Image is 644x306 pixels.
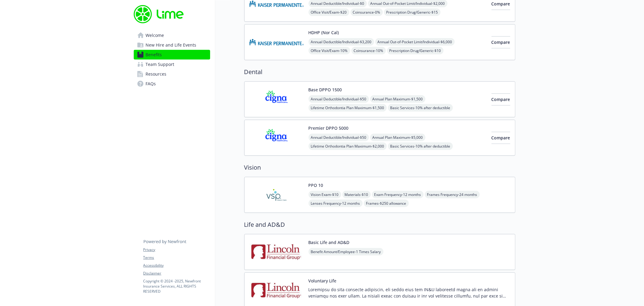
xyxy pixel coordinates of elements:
button: Compare [492,132,510,144]
h2: Vision [244,163,515,172]
span: Office Visit/Exam - $20 [309,8,349,16]
span: Coinsurance - 0% [351,8,383,16]
span: Prescription Drug/Generic - $10 [387,47,444,54]
p: Loremipsu do sita consecte adipiscin, eli seddo eius tem IN&U laboreetd magna ali en admini venia... [309,286,510,299]
button: Premier DPPO 5000 [309,125,349,131]
img: CIGNA carrier logo [249,86,304,112]
img: Kaiser Permanente Insurance Company carrier logo [249,29,304,55]
button: HDHP (Nor Cal) [309,29,339,36]
p: Copyright © 2024 - 2025 , Newfront Insurance Services, ALL RIGHTS RESERVED [143,278,210,294]
h2: Life and AD&D [244,220,515,229]
button: Compare [492,36,510,48]
button: Basic Life and AD&D [309,239,350,246]
span: Materials - $10 [342,191,371,198]
span: Annual Plan Maximum - $5,000 [370,134,425,141]
button: Base DPPO 1500 [309,86,342,93]
span: Office Visit/Exam - 10% [309,47,350,54]
a: Welcome [134,31,210,40]
span: Benefit Amount/Employee - 1 Times Salary [309,248,383,256]
span: Compare [492,96,510,102]
button: PPO 10 [309,182,323,188]
img: Vision Service Plan carrier logo [249,182,304,208]
img: Lincoln Financial Group carrier logo [249,278,304,303]
span: Exam Frequency - 12 months [372,191,424,198]
span: New Hire and Life Events [146,40,197,50]
a: Team Support [134,60,210,69]
a: Accessibility [143,263,210,268]
span: Frames - $250 allowance [364,200,409,207]
span: Basic Services - 10% after deductible [388,142,453,150]
span: Lenses Frequency - 12 months [309,200,363,207]
a: Disclaimer [143,271,210,276]
span: Frames Frequency - 24 months [425,191,480,198]
span: Vision Exam - $10 [309,191,341,198]
span: Lifetime Orthodontia Plan Maximum - $1,500 [309,104,387,112]
span: FAQs [146,79,156,89]
span: Welcome [146,31,164,40]
span: Annual Deductible/Individual - $50 [309,134,369,141]
img: CIGNA carrier logo [249,125,304,151]
span: Team Support [146,60,175,69]
span: Compare [492,1,510,7]
span: Benefits [146,50,162,60]
span: Annual Out-of-Pocket Limit/Individual - $6,000 [375,38,455,46]
span: Annual Plan Maximum - $1,500 [370,95,425,103]
span: Compare [492,39,510,45]
a: Benefits [134,50,210,60]
a: New Hire and Life Events [134,40,210,50]
button: Voluntary Life [309,278,337,284]
span: Annual Deductible/Individual - $50 [309,95,369,103]
img: Lincoln Financial Group carrier logo [249,239,304,265]
a: Privacy [143,247,210,252]
a: Terms [143,255,210,260]
button: Compare [492,93,510,106]
a: Resources [134,69,210,79]
span: Coinsurance - 10% [351,47,386,54]
span: Basic Services - 10% after deductible [388,104,453,112]
span: Annual Deductible/Individual - $3,200 [309,38,374,46]
span: Prescription Drug/Generic - $15 [384,8,441,16]
span: Compare [492,135,510,141]
h2: Dental [244,67,515,76]
span: Resources [146,69,167,79]
span: Lifetime Orthodontia Plan Maximum - $2,000 [309,142,387,150]
a: FAQs [134,79,210,89]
